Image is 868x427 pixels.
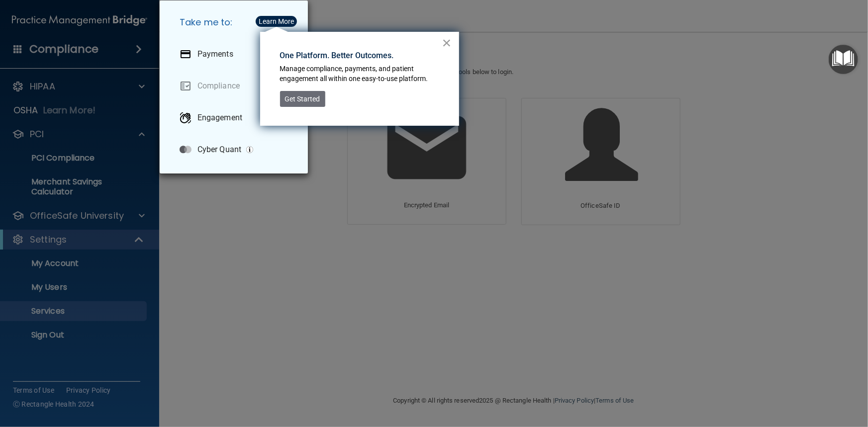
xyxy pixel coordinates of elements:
p: Manage compliance, payments, and patient engagement all within one easy-to-use platform. [280,64,442,84]
button: Close [442,35,452,51]
p: Cyber Quant [197,145,241,155]
button: Open Resource Center [829,45,858,74]
p: Engagement [197,113,242,123]
h5: Take me to: [172,8,300,36]
div: Learn More [259,18,294,25]
button: Get Started [280,91,325,107]
p: Payments [197,49,233,59]
p: One Platform. Better Outcomes. [280,50,442,61]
